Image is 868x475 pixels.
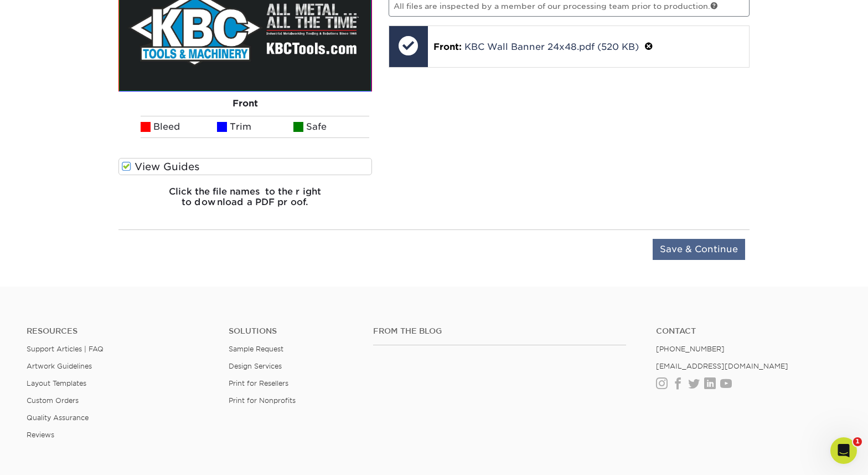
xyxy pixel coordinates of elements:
[27,396,79,405] a: Custom Orders
[853,437,862,446] span: 1
[27,345,104,353] a: Support Articles | FAQ
[656,362,788,370] a: [EMAIL_ADDRESS][DOMAIN_NAME]
[27,326,212,336] h4: Resources
[27,379,86,387] a: Layout Templates
[229,345,283,353] a: Sample Request
[656,345,725,353] a: [PHONE_NUMBER]
[27,362,92,370] a: Artwork Guidelines
[464,42,639,52] a: KBC Wall Banner 24x48.pdf (520 KB)
[27,431,54,439] a: Reviews
[229,362,282,370] a: Design Services
[118,158,372,175] label: View Guides
[118,186,372,216] h6: Click the file names to the right to download a PDF proof.
[229,396,296,405] a: Print for Nonprofits
[118,91,372,116] div: Front
[229,326,356,336] h4: Solutions
[141,116,217,138] li: Bleed
[217,116,293,138] li: Trim
[293,116,370,138] li: Safe
[27,413,89,422] a: Quality Assurance
[653,239,745,260] input: Save & Continue
[373,326,626,336] h4: From the Blog
[229,379,288,387] a: Print for Resellers
[656,326,841,336] a: Contact
[830,437,857,464] iframe: Intercom live chat
[433,42,462,52] span: Front:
